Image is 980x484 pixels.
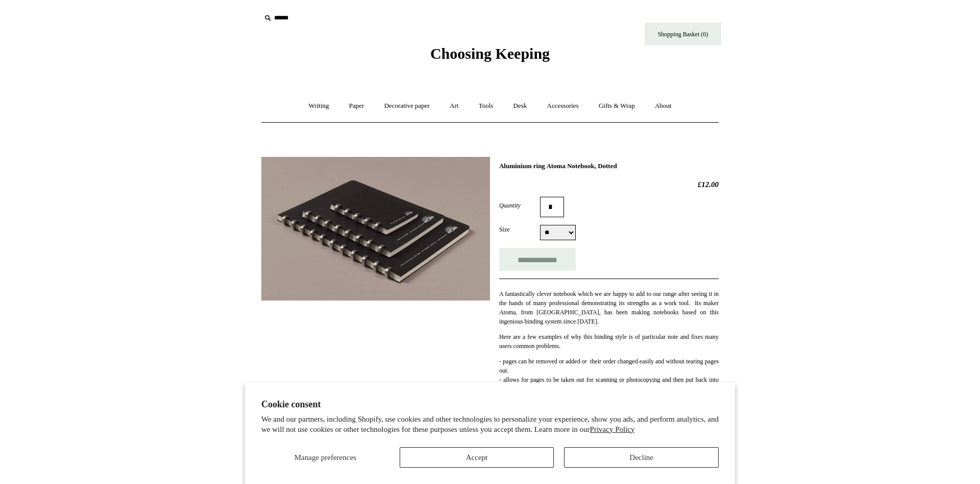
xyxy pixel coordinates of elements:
[470,93,503,120] a: Tools
[300,93,338,120] a: Writing
[430,53,550,60] a: Choosing Keeping
[440,93,468,120] a: Art
[499,201,540,210] label: Quantity
[430,45,550,62] span: Choosing Keeping
[538,93,588,120] a: Accessories
[499,225,540,234] label: Size
[499,180,719,189] h2: £12.00
[499,162,719,170] h1: Aluminium ring Atoma Notebook, Dotted
[646,93,681,120] a: About
[340,93,374,120] a: Paper
[590,425,635,433] a: Privacy Policy
[261,414,719,434] p: We and our partners, including Shopify, use cookies and other technologies to personalize your ex...
[261,399,719,410] h2: Cookie consent
[261,447,389,468] button: Manage preferences
[590,93,644,120] a: Gifts & Wrap
[504,93,536,120] a: Desk
[564,447,719,468] button: Decline
[499,357,719,449] p: - pages can be removed or added or their order changed easily and without tearing pages out. - al...
[499,289,719,326] p: A fantastically clever notebook which we are happy to add to our range after seeing it in the han...
[645,22,721,45] a: Shopping Basket (0)
[400,447,554,468] button: Accept
[261,157,490,301] img: Aluminium ring Atoma Notebook, Dotted
[295,453,356,462] span: Manage preferences
[375,93,439,120] a: Decorative paper
[499,332,719,351] p: Here are a few examples of why this binding style is of particular note and fixes many users comm...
